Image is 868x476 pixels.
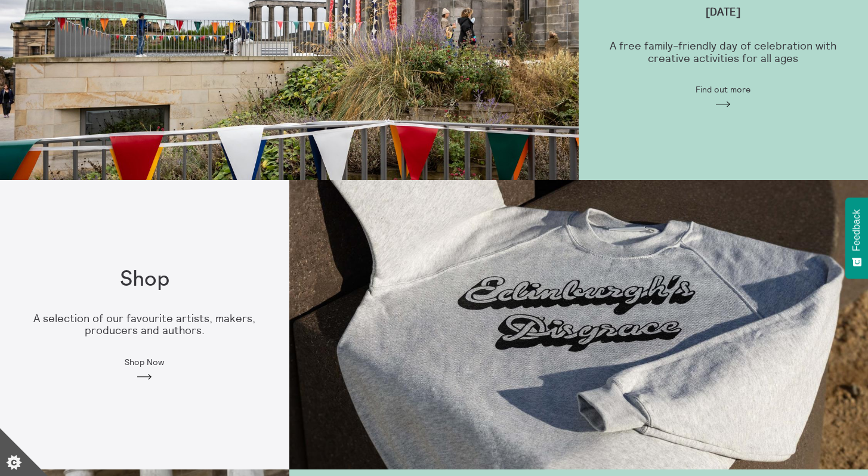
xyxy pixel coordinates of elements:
[845,197,868,279] button: Feedback - Show survey
[19,313,270,337] p: A selection of our favourite artists, makers, producers and authors.
[289,180,868,469] img: Edinburgh s disgrace sweatshirt 1
[120,267,169,292] h1: Shop
[696,85,750,94] span: Find out more
[598,40,849,64] p: A free family-friendly day of celebration with creative activities for all ages
[706,5,740,18] strong: [DATE]
[125,357,164,367] span: Shop Now
[851,209,862,251] span: Feedback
